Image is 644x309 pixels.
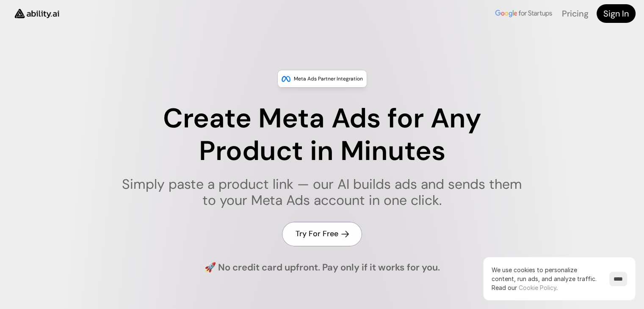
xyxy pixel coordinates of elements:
p: Meta Ads Partner Integration [294,74,363,83]
h1: Simply paste a product link — our AI builds ads and sends them to your Meta Ads account in one cl... [116,176,528,209]
a: Cookie Policy [519,284,556,291]
h1: Create Meta Ads for Any Product in Minutes [116,102,528,168]
span: Read our . [492,284,558,291]
a: Pricing [562,8,588,19]
p: We use cookies to personalize content, run ads, and analyze traffic. [492,265,601,292]
a: Sign In [597,4,636,23]
h4: Sign In [603,8,629,19]
h4: 🚀 No credit card upfront. Pay only if it works for you. [205,261,440,274]
a: Try For Free [282,222,362,246]
h4: Try For Free [296,229,338,239]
